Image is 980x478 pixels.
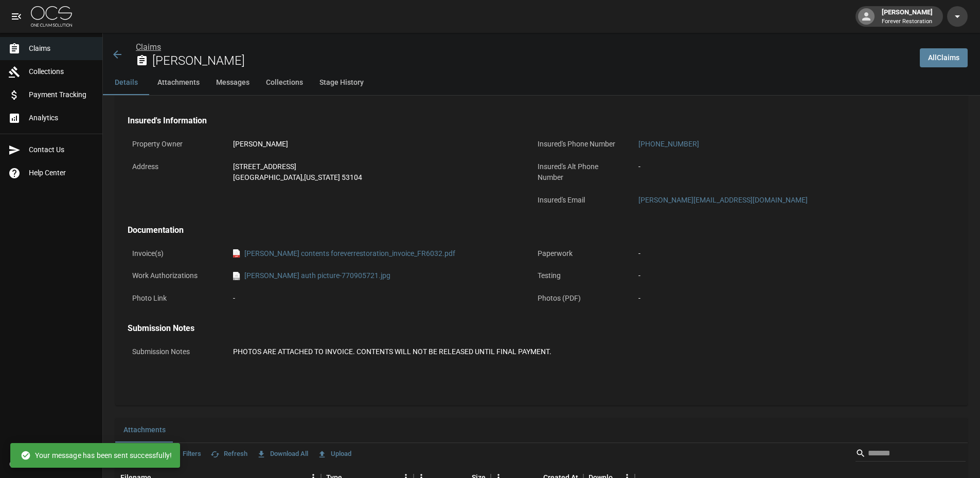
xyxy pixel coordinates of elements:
[29,144,94,155] span: Contact Us
[9,459,93,469] div: © 2025 One Claim Solution
[233,346,921,357] div: PHOTOS ARE ATTACHED TO INVOICE. CONTENTS WILL NOT BE RELEASED UNTIL FINAL PAYMENT.
[533,288,626,308] p: Photos (PDF)
[29,66,94,77] span: Collections
[149,70,208,95] button: Attachments
[920,48,968,67] a: AllClaims
[315,446,354,462] button: Upload
[233,270,390,281] a: jpg[PERSON_NAME] auth picture-770905721.jpg
[152,53,912,68] h2: [PERSON_NAME]
[128,288,220,308] p: Photo Link
[136,42,161,52] a: Claims
[258,70,311,95] button: Collections
[31,6,72,27] img: ocs-logo-white-transparent.png
[638,140,699,148] a: [PHONE_NUMBER]
[638,248,921,259] div: -
[128,225,926,235] h4: Documentation
[233,248,455,259] a: pdf[PERSON_NAME] contents foreverrestoration_invoice_FR6032.pdf
[233,172,516,183] div: [GEOGRAPHIC_DATA] , [US_STATE] 53104
[29,113,94,123] span: Analytics
[128,342,220,362] p: Submission Notes
[29,43,94,54] span: Claims
[233,293,516,304] div: -
[128,266,220,286] p: Work Authorizations
[533,157,626,188] p: Insured's Alt Phone Number
[233,139,516,150] div: [PERSON_NAME]
[165,446,204,463] button: Show filters
[882,17,933,26] p: Forever Restoration
[638,161,921,172] div: -
[128,157,220,177] p: Address
[128,323,926,334] h4: Submission Notes
[533,266,626,286] p: Testing
[103,70,980,95] div: anchor tabs
[878,7,937,26] div: [PERSON_NAME]
[638,270,921,281] div: -
[21,446,172,465] div: Your message has been sent successfully!
[136,41,912,53] nav: breadcrumb
[128,134,220,154] p: Property Owner
[533,134,626,154] p: Insured's Phone Number
[533,244,626,264] p: Paperwork
[233,161,516,172] div: [STREET_ADDRESS]
[29,168,94,178] span: Help Center
[311,70,372,95] button: Stage History
[115,418,174,443] button: Attachments
[208,70,258,95] button: Messages
[103,70,149,95] button: Details
[128,116,926,126] h4: Insured's Information
[29,89,94,100] span: Payment Tracking
[254,446,311,462] button: Download All
[856,445,966,464] div: Search
[115,418,968,443] div: related-list tabs
[6,6,27,27] button: open drawer
[533,190,626,210] p: Insured's Email
[638,196,808,204] a: [PERSON_NAME][EMAIL_ADDRESS][DOMAIN_NAME]
[638,293,921,304] div: -
[128,244,220,264] p: Invoice(s)
[208,446,250,462] button: Refresh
